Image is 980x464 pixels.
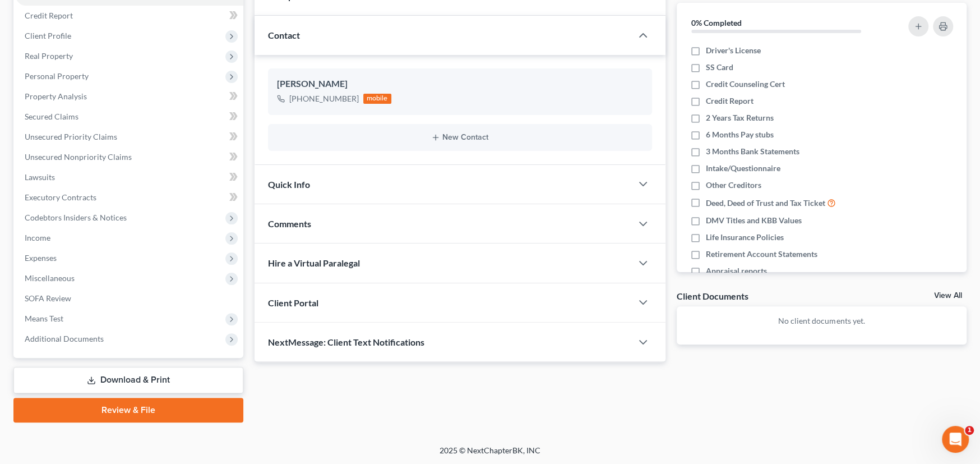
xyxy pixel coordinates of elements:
div: mobile [363,94,391,104]
span: NextMessage: Client Text Notifications [268,337,424,347]
span: DMV Titles and KBB Values [706,215,802,226]
span: Expenses [25,253,57,263]
a: View All [934,292,962,300]
span: SS Card [706,62,733,73]
span: Credit Report [25,11,73,20]
span: Retirement Account Statements [706,249,817,260]
a: Download & Print [13,367,243,393]
button: New Contact [277,133,643,142]
span: Income [25,233,50,242]
a: Credit Report [16,6,243,26]
span: SOFA Review [25,293,71,303]
span: Life Insurance Policies [706,232,784,243]
span: Additional Documents [25,334,104,343]
a: Lawsuits [16,167,243,187]
span: Other Creditors [706,180,761,191]
span: Driver's License [706,45,761,56]
span: 6 Months Pay stubs [706,129,774,140]
span: 1 [965,426,974,435]
span: Lawsuits [25,172,55,182]
iframe: Intercom live chat [942,426,969,453]
span: Property Analysis [25,91,87,101]
span: Appraisal reports [706,265,767,277]
a: Executory Contracts [16,187,243,208]
span: 2 Years Tax Returns [706,112,774,123]
span: Unsecured Priority Claims [25,132,117,141]
span: Credit Counseling Cert [706,79,785,90]
span: Miscellaneous [25,273,75,283]
div: [PHONE_NUMBER] [289,93,359,104]
a: Property Analysis [16,86,243,107]
span: Client Profile [25,31,71,40]
span: Means Test [25,314,63,323]
span: Contact [268,30,300,40]
span: Intake/Questionnaire [706,163,780,174]
p: No client documents yet. [686,315,958,327]
span: Credit Report [706,95,754,107]
span: 3 Months Bank Statements [706,146,799,157]
a: Review & File [13,398,243,422]
span: Hire a Virtual Paralegal [268,258,360,268]
span: Client Portal [268,297,318,308]
div: [PERSON_NAME] [277,77,643,91]
span: Unsecured Nonpriority Claims [25,152,132,162]
span: Secured Claims [25,112,78,121]
strong: 0% Completed [691,18,742,27]
span: Comments [268,218,311,229]
div: Client Documents [677,290,748,302]
span: Executory Contracts [25,192,96,202]
a: Unsecured Nonpriority Claims [16,147,243,167]
a: Unsecured Priority Claims [16,127,243,147]
a: Secured Claims [16,107,243,127]
a: SOFA Review [16,288,243,309]
span: Deed, Deed of Trust and Tax Ticket [706,197,825,209]
span: Quick Info [268,179,310,190]
span: Codebtors Insiders & Notices [25,213,127,222]
span: Personal Property [25,71,89,81]
span: Real Property [25,51,73,61]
